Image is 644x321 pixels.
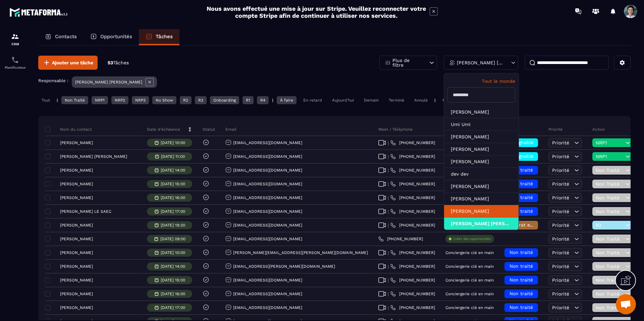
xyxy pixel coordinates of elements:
[596,291,624,297] span: Non Traité
[60,195,93,200] p: [PERSON_NAME]
[434,98,436,103] p: |
[444,217,519,230] li: [PERSON_NAME] [PERSON_NAME]
[509,291,533,296] span: Non traité
[445,264,494,269] p: Conciergerie clé en main
[596,236,624,242] span: Non Traité
[596,209,624,214] span: Non Traité
[548,127,562,132] p: Priorité
[300,96,325,104] div: En retard
[445,250,494,255] p: Conciergerie clé en main
[390,140,435,145] a: [PHONE_NUMBER]
[509,250,533,255] span: Non traité
[84,29,139,45] a: Opportunités
[392,58,422,67] p: Plus de filtre
[552,277,569,283] span: Priorité
[361,96,382,104] div: Demain
[378,127,413,132] p: Meet / Téléphone
[113,60,129,65] span: Tâches
[388,250,389,255] span: |
[60,209,111,214] p: [PERSON_NAME] LE SAEC
[596,305,624,310] span: Non Traité
[61,96,88,104] div: Non Traité
[161,140,185,145] p: [DATE] 10:00
[161,264,185,269] p: [DATE] 14:00
[57,98,58,103] p: |
[596,264,624,269] span: Non Traité
[161,182,185,186] p: [DATE] 15:00
[108,60,129,66] p: 53
[388,182,389,187] span: |
[444,155,519,168] li: [PERSON_NAME]
[52,59,93,66] span: Ajouter une tâche
[161,292,185,296] p: [DATE] 16:00
[552,168,569,173] span: Priorité
[509,263,533,269] span: Non traité
[445,305,494,310] p: Conciergerie clé en main
[388,168,389,173] span: |
[509,181,533,186] span: Non traité
[111,96,128,104] div: NRP2
[388,195,389,200] span: |
[445,278,494,282] p: Conciergerie clé en main
[453,237,491,241] p: Créer des opportunités
[2,27,29,51] a: formationformationCRM
[60,223,93,228] p: [PERSON_NAME]
[206,5,426,19] h2: Nous avons effectué une mise à jour sur Stripe. Veuillez reconnecter votre compte Stripe afin de ...
[2,66,29,69] p: Planificateur
[508,222,543,228] span: Contrat envoyé
[390,291,435,297] a: [PHONE_NUMBER]
[552,291,569,297] span: Priorité
[444,193,519,205] li: [PERSON_NAME]
[60,140,93,145] p: [PERSON_NAME]
[180,96,192,104] div: R2
[390,154,435,159] a: [PHONE_NUMBER]
[195,96,207,104] div: R3
[509,153,534,159] span: injoignable
[385,96,408,104] div: Terminé
[596,277,624,283] span: Non Traité
[60,182,93,186] p: [PERSON_NAME]
[390,195,435,200] a: [PHONE_NUMBER]
[38,78,68,83] p: Responsable :
[378,236,423,242] a: [PHONE_NUMBER]
[444,205,519,217] li: [PERSON_NAME]
[552,140,569,145] span: Priorité
[509,140,534,145] span: injoignable
[444,168,519,180] li: dev dev
[388,264,389,269] span: |
[38,29,84,45] a: Contacts
[60,250,93,255] p: [PERSON_NAME]
[444,180,519,193] li: [PERSON_NAME]
[388,223,389,228] span: |
[444,118,519,131] li: Umi Umi
[444,143,519,155] li: [PERSON_NAME]
[596,222,624,228] span: R3
[552,154,569,159] span: Priorité
[210,96,239,104] div: Onboarding
[552,305,569,310] span: Priorité
[92,96,108,104] div: NRP1
[60,278,93,282] p: [PERSON_NAME]
[225,127,236,132] p: Email
[161,154,185,159] p: [DATE] 11:00
[47,127,92,132] p: Nom du contact
[552,236,569,242] span: Priorité
[390,250,435,255] a: [PHONE_NUMBER]
[388,292,389,297] span: |
[552,195,569,200] span: Priorité
[161,250,185,255] p: [DATE] 10:00
[60,237,93,241] p: [PERSON_NAME]
[147,127,180,132] p: Date d’échéance
[552,209,569,214] span: Priorité
[596,195,624,200] span: Non Traité
[390,222,435,228] a: [PHONE_NUMBER]
[60,168,93,173] p: [PERSON_NAME]
[457,60,503,65] p: [PERSON_NAME] [PERSON_NAME]
[277,96,297,104] div: À faire
[60,292,93,296] p: [PERSON_NAME]
[160,237,185,241] p: [DATE] 09:00
[445,292,494,296] p: Conciergerie clé en main
[161,209,185,214] p: [DATE] 17:00
[55,34,77,40] p: Contacts
[9,6,70,18] img: logo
